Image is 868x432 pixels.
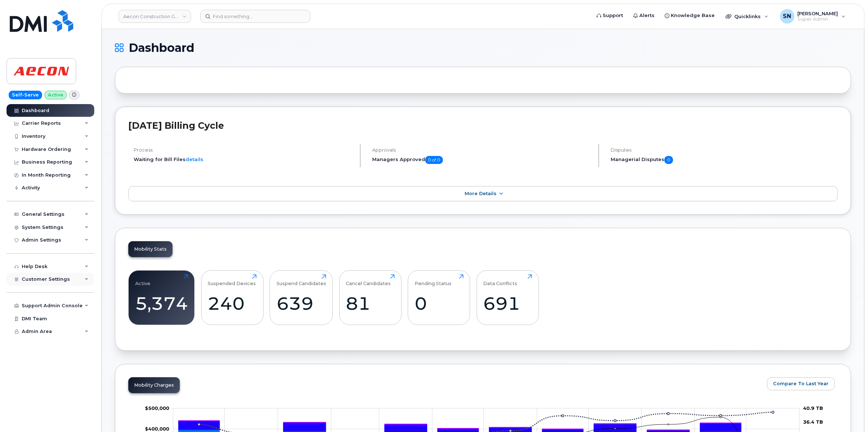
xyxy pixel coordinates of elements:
[208,293,257,314] div: 240
[128,120,838,131] h2: [DATE] Billing Cycle
[145,405,169,411] tspan: $500,000
[145,426,169,432] tspan: $400,000
[372,156,592,164] h5: Managers Approved
[208,274,256,286] div: Suspended Devices
[483,293,532,314] div: 691
[803,419,823,425] tspan: 36.4 TB
[425,156,443,164] span: 0 of 0
[803,405,823,411] tspan: 40.9 TB
[767,377,835,390] button: Compare To Last Year
[611,156,838,164] h5: Managerial Disputes
[346,293,395,314] div: 81
[145,426,169,432] g: $0
[208,274,257,321] a: Suspended Devices240
[186,156,203,162] a: details
[372,147,592,153] h4: Approvals
[415,274,452,286] div: Pending Status
[135,274,188,321] a: Active5,374
[134,147,354,153] h4: Process
[145,405,169,411] g: $0
[415,293,464,314] div: 0
[773,380,828,387] span: Compare To Last Year
[135,293,188,314] div: 5,374
[465,191,497,196] span: More Details
[346,274,395,321] a: Cancel Candidates81
[664,156,673,164] span: 0
[129,42,194,53] span: Dashboard
[415,274,464,321] a: Pending Status0
[277,274,326,286] div: Suspend Candidates
[277,274,326,321] a: Suspend Candidates639
[134,156,354,163] li: Waiting for Bill Files
[135,274,150,286] div: Active
[277,293,326,314] div: 639
[611,147,838,153] h4: Disputes
[346,274,391,286] div: Cancel Candidates
[483,274,532,321] a: Data Conflicts691
[483,274,517,286] div: Data Conflicts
